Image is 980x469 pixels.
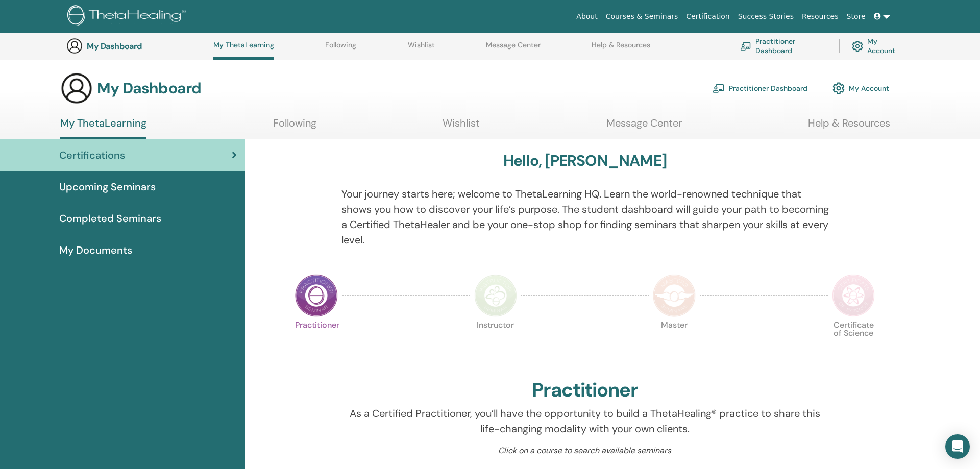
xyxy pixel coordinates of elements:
p: Master [653,321,696,364]
a: My ThetaLearning [213,41,274,60]
h2: Practitioner [532,379,639,402]
img: Certificate of Science [832,274,875,317]
img: Master [653,274,696,317]
a: Resources [798,7,843,26]
img: generic-user-icon.jpg [66,38,83,54]
p: Certificate of Science [832,321,875,364]
img: generic-user-icon.jpg [60,72,93,105]
a: Following [325,41,356,57]
span: Upcoming Seminars [59,179,156,194]
a: Wishlist [408,41,435,57]
a: Practitioner Dashboard [740,35,826,57]
a: Help & Resources [808,117,890,137]
img: Practitioner [295,274,338,317]
p: Your journey starts here; welcome to ThetaLearning HQ. Learn the world-renowned technique that sh... [341,186,829,248]
a: My ThetaLearning [60,117,146,139]
img: logo.png [67,5,189,28]
a: Following [273,117,316,137]
p: Click on a course to search available seminars [341,445,829,457]
div: Open Intercom Messenger [945,434,970,459]
h3: Hello, [PERSON_NAME] [503,152,667,170]
img: chalkboard-teacher.svg [740,42,751,50]
a: About [572,7,601,26]
a: Certification [682,7,733,26]
a: Help & Resources [592,41,650,57]
a: My Account [832,77,889,100]
a: Store [843,7,870,26]
a: Message Center [606,117,682,137]
img: cog.svg [852,38,863,54]
a: Wishlist [443,117,480,137]
p: Practitioner [295,321,338,364]
a: Success Stories [734,7,798,26]
h3: My Dashboard [97,79,201,97]
a: Practitioner Dashboard [713,77,807,100]
img: Instructor [474,274,517,317]
span: My Documents [59,242,132,258]
a: My Account [852,35,903,57]
p: As a Certified Practitioner, you’ll have the opportunity to build a ThetaHealing® practice to sha... [341,406,829,436]
a: Message Center [486,41,541,57]
a: Courses & Seminars [602,7,682,26]
span: Completed Seminars [59,211,161,226]
span: Certifications [59,147,125,163]
img: chalkboard-teacher.svg [713,84,725,93]
img: cog.svg [832,80,845,97]
p: Instructor [474,321,517,364]
h3: My Dashboard [87,41,189,51]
